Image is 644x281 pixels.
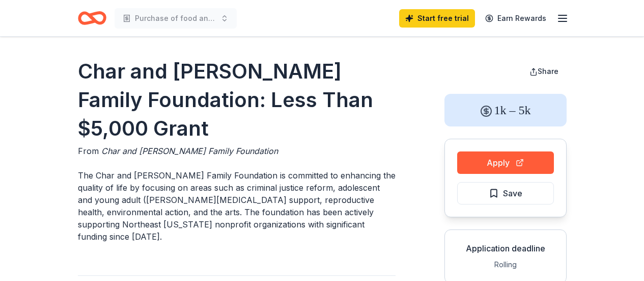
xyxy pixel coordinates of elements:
a: Earn Rewards [479,9,552,28]
button: Share [521,61,567,82]
a: Home [78,6,106,30]
button: Apply [457,151,554,174]
span: Purchase of food and personal care items [135,12,216,24]
div: Application deadline [453,242,558,254]
a: Start free trial [399,9,475,28]
span: Share [538,67,558,75]
h1: Char and [PERSON_NAME] Family Foundation: Less Than $5,000 Grant [78,57,396,143]
div: 1k – 5k [444,94,567,126]
span: Char and [PERSON_NAME] Family Foundation [101,146,278,156]
div: From [78,145,396,157]
button: Save [457,182,554,205]
button: Purchase of food and personal care items [115,8,237,29]
span: Save [503,187,522,200]
div: Rolling [453,259,558,271]
p: The Char and [PERSON_NAME] Family Foundation is committed to enhancing the quality of life by foc... [78,169,396,243]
